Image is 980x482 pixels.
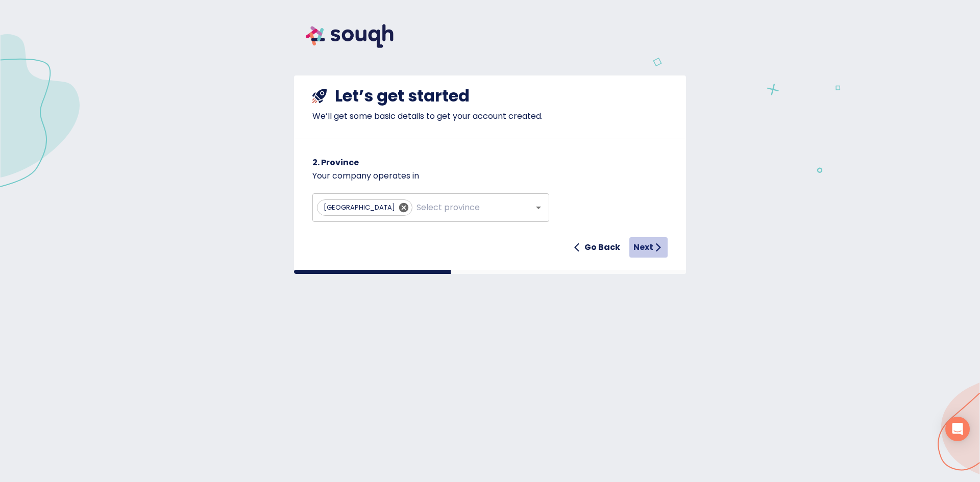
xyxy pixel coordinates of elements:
[312,156,668,170] h6: 2. Province
[570,237,624,258] button: Go Back
[312,110,668,122] p: We’ll get some basic details to get your account created.
[317,199,412,216] div: [GEOGRAPHIC_DATA]
[294,12,405,60] img: souqh logo
[317,202,401,212] span: [GEOGRAPHIC_DATA]
[531,200,546,215] button: Open
[945,417,970,441] div: Open Intercom Messenger
[312,89,327,103] img: shuttle
[629,237,668,258] button: Next
[633,240,653,255] h6: Next
[312,170,668,182] p: Your company operates in
[414,198,516,217] input: Select province
[584,240,620,255] h6: Go Back
[335,86,470,106] h4: Let’s get started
